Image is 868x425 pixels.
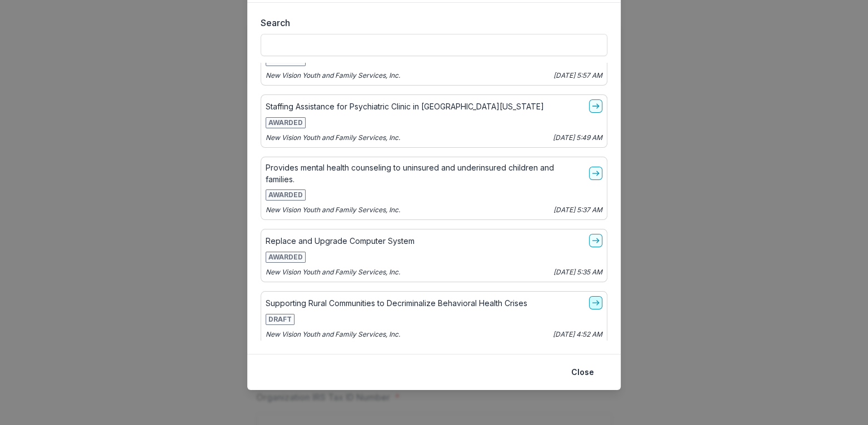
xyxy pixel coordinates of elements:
[266,189,306,201] span: AWARDED
[553,133,602,143] p: [DATE] 5:49 AM
[266,267,400,277] p: New Vision Youth and Family Services, Inc.
[266,71,400,81] p: New Vision Youth and Family Services, Inc.
[565,363,601,381] button: Close
[553,71,602,81] p: [DATE] 5:57 AM
[266,329,400,339] p: New Vision Youth and Family Services, Inc.
[553,205,602,215] p: [DATE] 5:37 AM
[589,234,602,247] a: go-to
[553,267,602,277] p: [DATE] 5:35 AM
[266,162,585,185] p: Provides mental health counseling to uninsured and underinsured children and families.
[553,329,602,339] p: [DATE] 4:52 AM
[266,314,295,325] span: DRAFT
[589,167,602,180] a: go-to
[261,16,601,29] label: Search
[266,252,306,263] span: AWARDED
[589,99,602,113] a: go-to
[589,296,602,309] a: go-to
[266,205,400,215] p: New Vision Youth and Family Services, Inc.
[266,101,544,112] p: Staffing Assistance for Psychiatric Clinic in [GEOGRAPHIC_DATA][US_STATE]
[266,133,400,143] p: New Vision Youth and Family Services, Inc.
[266,235,415,247] p: Replace and Upgrade Computer System
[266,117,306,128] span: AWARDED
[266,297,527,309] p: Supporting Rural Communities to Decriminalize Behavioral Health Crises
